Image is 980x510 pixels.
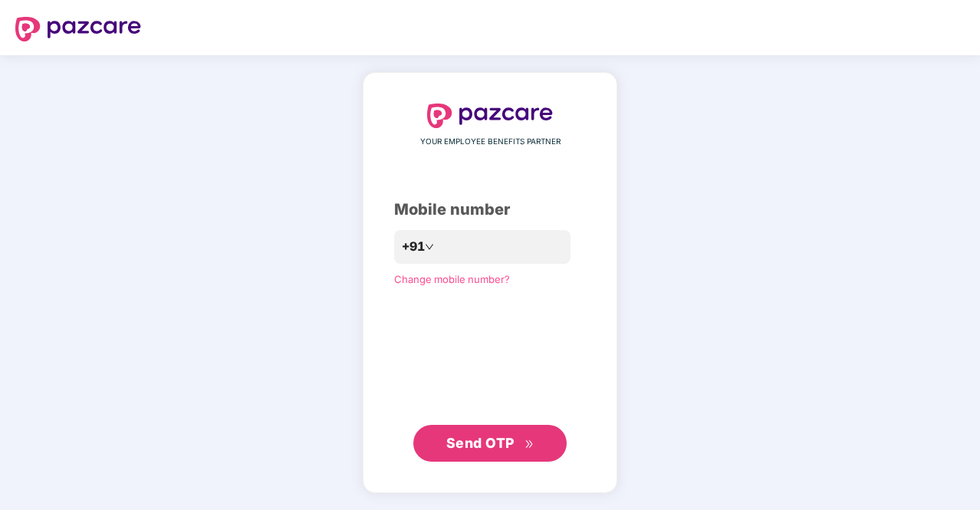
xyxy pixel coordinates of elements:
[425,242,434,252] span: down
[402,237,425,256] span: +91
[413,425,567,462] button: Send OTPdouble-right
[525,439,534,449] span: double-right
[15,17,141,41] img: logo
[394,198,586,222] div: Mobile number
[446,435,515,451] span: Send OTP
[420,136,561,148] span: YOUR EMPLOYEE BENEFITS PARTNER
[394,273,510,285] a: Change mobile number?
[427,104,553,128] img: logo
